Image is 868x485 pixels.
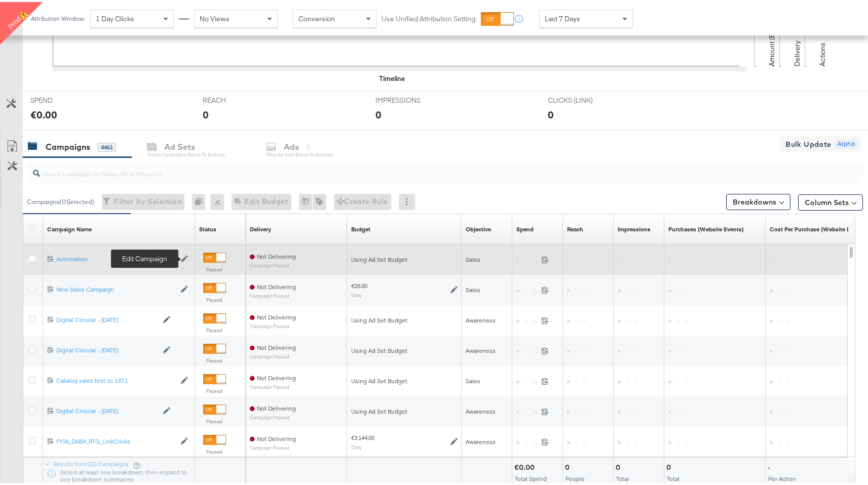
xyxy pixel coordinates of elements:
[30,94,106,103] span: SPEND
[514,461,538,470] div: €0.00
[56,375,175,383] div: Catalog sales test cc 137.1
[203,295,226,301] label: Paused
[56,314,158,322] div: Digital Circular - [DATE]
[257,281,296,289] span: Not Delivering
[250,443,296,449] sub: Campaign Paused
[199,223,216,231] div: Status
[250,382,296,388] sub: Campaign Paused
[616,461,623,470] div: 0
[98,141,116,150] div: 4461
[257,342,296,349] span: Not Delivering
[56,435,175,444] a: FY26_DABA_RTG_LinkClicks
[199,223,216,231] a: Shows the current state of your Ad Campaign.
[351,406,458,414] div: Using Ad Set Budget
[768,473,796,480] span: Per Action
[545,12,580,21] span: Last 7 Days
[250,413,296,418] sub: Campaign Paused
[181,253,191,260] button: Edit Campaign
[56,405,158,413] div: Digital Circular - [DATE]
[47,223,92,231] a: Your campaign name.
[56,284,175,292] a: New Sales Campaign
[203,355,226,362] label: Paused
[56,375,175,383] a: Catalog sales test cc 137.1
[779,134,863,150] button: Bulk Update Alpha
[768,461,773,470] div: -
[798,192,863,209] button: Column Sets
[203,386,226,392] label: Paused
[466,375,480,383] span: Sales
[56,344,158,353] a: Digital Circular - [DATE]
[200,12,230,21] span: No Views
[351,223,370,231] div: Budget
[250,321,296,327] sub: Campaign Paused
[56,344,158,352] div: Digital Circular - [DATE]
[56,253,175,261] div: Automation
[351,280,367,288] div: €25.00
[466,223,491,231] a: Your campaign's objective.
[466,314,496,322] span: Awareness
[466,436,496,443] span: Awareness
[770,223,867,231] div: Cost Per Purchase (Website Events)
[515,473,547,480] span: Total Spend
[257,311,296,319] span: Not Delivering
[565,473,585,480] span: People
[351,432,374,440] div: €3,144.00
[616,473,629,480] span: Total
[257,433,296,440] span: Not Delivering
[785,136,831,149] span: Bulk Update
[46,139,90,151] div: Campaigns
[203,416,226,423] label: Paused
[726,192,790,208] button: Breakdowns
[618,223,651,231] a: The number of times your ad was served. On mobile apps an ad is counted as served the first time ...
[770,223,867,231] a: The average cost for each purchase tracked by your Custom Audience pixel on your website after pe...
[666,461,674,470] div: 0
[56,314,158,322] a: Digital Circular - [DATE]
[351,442,362,448] sub: Daily
[351,290,362,296] sub: Daily
[668,223,744,231] div: Purchases (Website Events)
[47,223,92,231] div: Campaign Name
[203,94,279,103] span: REACH
[56,253,175,262] a: Automation
[548,94,624,103] span: CLICKS (LINK)
[30,13,85,20] div: Attribution Window:
[203,447,226,453] label: Paused
[351,345,458,353] div: Using Ad Set Budget
[618,223,651,231] div: Impressions
[466,345,496,352] span: Awareness
[516,223,534,231] div: Spend
[250,291,296,297] sub: Campaign Paused
[375,105,382,120] div: 0
[382,12,477,22] label: Use Unified Attribution Setting:
[203,264,226,271] label: Paused
[27,195,94,205] div: Campaigns ( 0 Selected)
[96,12,134,21] span: 1 Day Clicks
[257,402,296,410] span: Not Delivering
[466,406,496,413] span: Awareness
[567,223,583,231] div: Reach
[668,223,744,231] a: The number of times a purchase was made tracked by your Custom Audience pixel on your website aft...
[257,372,296,380] span: Not Delivering
[257,251,296,258] span: Not Delivering
[250,223,271,231] a: Reflects the ability of your Ad Campaign to achieve delivery based on ad states, schedule and bud...
[203,105,209,120] div: 0
[466,223,491,231] div: Objective
[250,223,271,231] div: Delivery
[351,375,458,383] div: Using Ad Set Budget
[56,284,175,292] div: New Sales Campaign
[351,314,458,322] div: Using Ad Set Budget
[466,284,480,292] span: Sales
[834,137,859,147] span: Alpha
[516,223,534,231] a: The total amount spent to date.
[567,223,583,231] a: The number of people your ad was served to.
[667,473,680,480] span: Total
[565,461,573,470] div: 0
[351,254,458,262] div: Using Ad Set Budget
[466,254,480,261] span: Sales
[192,192,210,208] div: 0
[351,223,370,231] a: The maximum amount you're willing to spend on your ads, on average each day or over the lifetime ...
[250,261,296,266] sub: Campaign Paused
[30,105,57,120] div: €0.00
[40,157,787,177] input: Search Campaigns by Name, ID or Objective
[298,12,335,21] span: Conversion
